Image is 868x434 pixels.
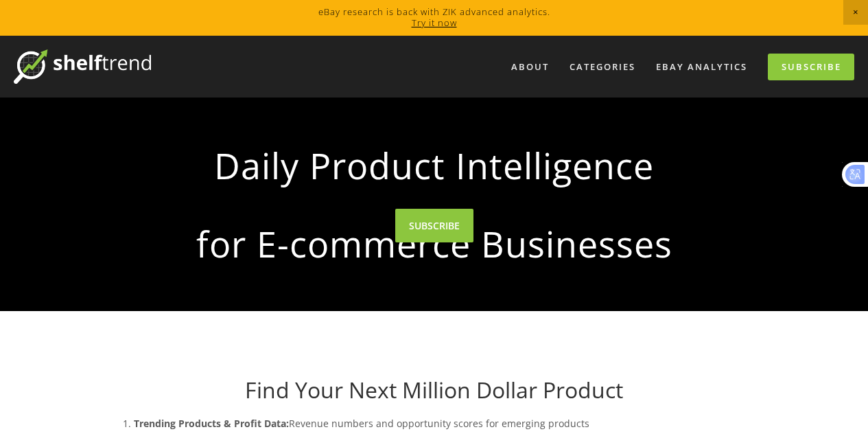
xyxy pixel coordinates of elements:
a: Subscribe [768,54,854,80]
img: ShelfTrend [14,49,151,84]
strong: Daily Product Intelligence [128,133,740,198]
a: eBay Analytics [647,56,756,78]
div: Categories [561,56,644,78]
h1: Find Your Next Million Dollar Product [106,377,762,403]
a: SUBSCRIBE [395,209,473,242]
a: Try it now [412,16,457,29]
p: Revenue numbers and opportunity scores for emerging products [134,415,762,432]
strong: for E-commerce Businesses [128,212,740,276]
a: About [502,56,558,78]
strong: Trending Products & Profit Data: [134,417,289,430]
